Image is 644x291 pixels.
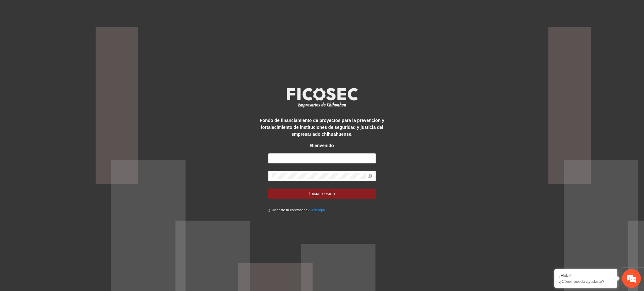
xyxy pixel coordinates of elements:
strong: Bienvenido [310,143,334,148]
div: ¡Hola! [559,273,613,278]
a: Click aqui [309,208,325,212]
p: ¿Cómo puedo ayudarte? [559,279,613,284]
img: logo [283,86,361,109]
small: ¿Olvidaste tu contraseña? [268,208,325,212]
span: Iniciar sesión [309,190,335,197]
strong: Fondo de financiamiento de proyectos para la prevención y fortalecimiento de instituciones de seg... [260,118,384,137]
button: Iniciar sesión [268,189,375,199]
span: eye-invisible [368,174,372,178]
